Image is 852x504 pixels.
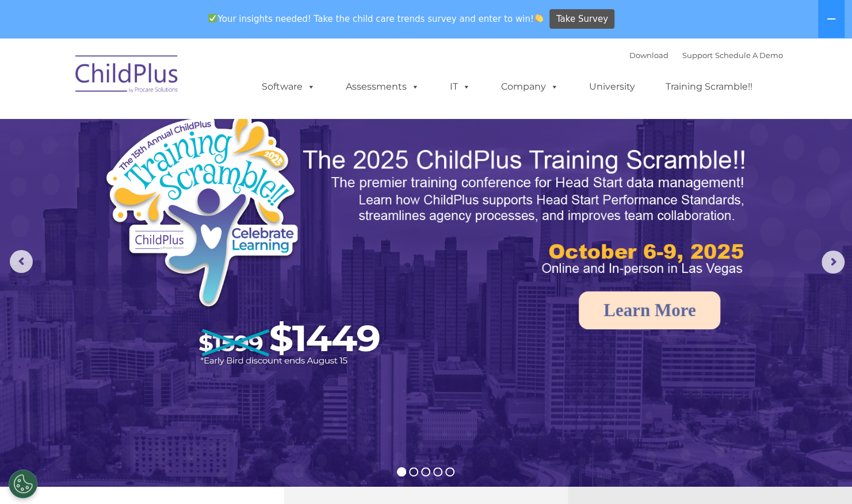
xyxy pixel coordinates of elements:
a: Training Scramble!! [654,75,764,98]
a: University [578,75,647,98]
font: | [629,51,783,60]
a: Download [629,51,668,60]
span: Your insights needed! Take the child care trends survey and enter to win! [204,7,548,30]
a: Support [682,51,713,60]
img: ChildPlus by Procare Solutions [70,47,185,105]
span: Take Survey [556,9,608,29]
span: Last name [160,76,195,84]
a: Take Survey [549,9,614,29]
img: ✅ [208,14,217,22]
img: 👏 [534,14,543,22]
a: Software [250,75,327,98]
button: Cookies Settings [9,470,37,498]
a: Schedule A Demo [715,51,783,60]
a: Company [490,75,570,98]
span: Phone number [160,123,209,132]
a: Learn More [579,291,720,329]
a: IT [438,75,482,98]
a: Assessments [334,75,431,98]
